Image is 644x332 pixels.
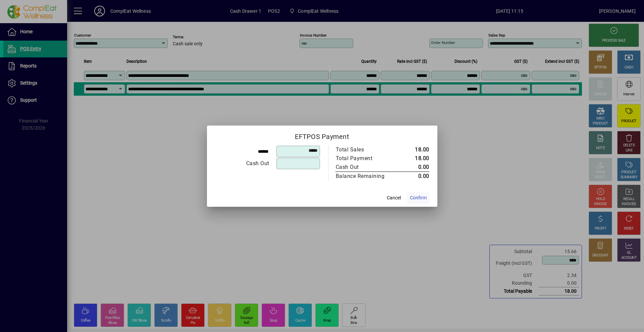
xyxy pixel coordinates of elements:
td: Total Sales [335,145,399,154]
div: Balance Remaining [336,172,392,180]
h2: EFTPOS Payment [207,126,437,145]
td: 0.00 [399,163,429,172]
span: Confirm [410,194,427,201]
span: Cancel [387,194,401,201]
td: 18.00 [399,154,429,163]
td: 0.00 [399,172,429,181]
div: Cash Out [215,159,269,168]
button: Confirm [407,192,429,204]
div: Cash Out [336,163,392,171]
td: Total Payment [335,154,399,163]
td: 18.00 [399,145,429,154]
button: Cancel [383,192,405,204]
